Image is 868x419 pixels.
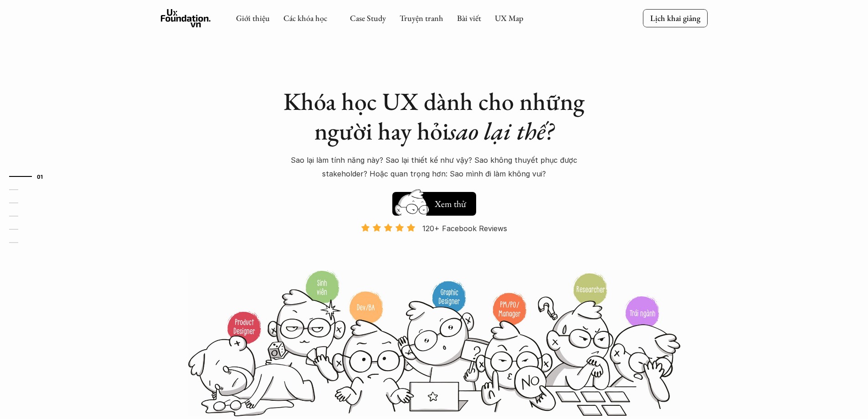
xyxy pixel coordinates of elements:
a: UX Map [495,13,524,23]
a: Xem thử [392,187,476,216]
a: Truyện tranh [400,13,443,23]
a: 01 [9,171,52,182]
p: Sao lại làm tính năng này? Sao lại thiết kế như vậy? Sao không thuyết phục được stakeholder? Hoặc... [275,153,594,181]
p: Lịch khai giảng [650,13,700,23]
a: Lịch khai giảng [643,9,708,27]
a: Bài viết [457,13,481,23]
a: Các khóa học [283,13,327,23]
em: sao lại thế? [449,115,554,147]
h1: Khóa học UX dành cho những người hay hỏi [275,87,594,146]
a: Giới thiệu [236,13,270,23]
h5: Xem thử [433,197,467,210]
p: 120+ Facebook Reviews [422,222,507,235]
a: 120+ Facebook Reviews [353,223,515,269]
a: Case Study [350,13,386,23]
strong: 01 [37,173,43,180]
